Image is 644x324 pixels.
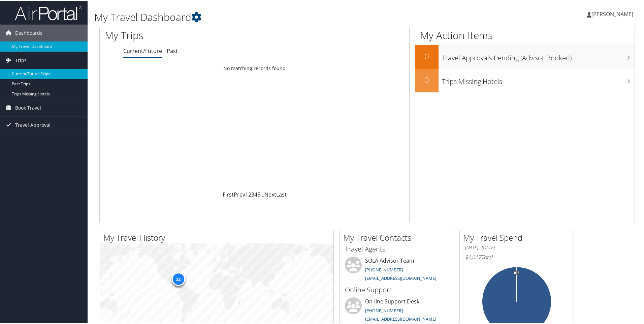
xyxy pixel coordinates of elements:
span: Dashboards [15,24,42,41]
div: 22 [171,272,185,285]
h2: 0 [415,73,439,85]
h2: My Travel Spend [463,231,574,243]
a: [EMAIL_ADDRESS][DOMAIN_NAME] [365,315,436,321]
tspan: 0% [514,270,519,274]
span: … [260,190,264,198]
h2: My Travel Contacts [343,231,454,243]
a: [EMAIL_ADDRESS][DOMAIN_NAME] [365,274,436,281]
a: 5 [257,190,260,198]
h3: Trips Missing Hotels [442,73,635,86]
h2: My Travel History [103,231,333,243]
a: [PHONE_NUMBER] [365,307,403,313]
a: Last [276,190,287,198]
td: No matching records found [100,62,409,74]
a: Prev [234,190,245,198]
span: Book Travel [15,99,41,116]
a: Next [264,190,276,198]
a: First [223,190,234,198]
span: Travel Approval [15,116,51,133]
span: $1,017 [465,253,481,260]
span: Trips [15,51,27,68]
h1: My Travel Dashboard [94,9,458,24]
a: 3 [251,190,254,198]
a: Current/Future [123,47,162,54]
h1: My Action Items [415,28,635,42]
h6: [DATE] - [DATE] [465,244,569,250]
h3: Travel Approvals Pending (Advisor Booked) [442,49,635,62]
a: 0Trips Missing Hotels [415,68,635,92]
a: [PERSON_NAME] [587,3,640,24]
a: 2 [248,190,251,198]
a: 4 [254,190,257,198]
a: Past [167,47,178,54]
li: SOLA Advisor Team [342,256,452,284]
h1: My Trips [105,28,275,42]
span: [PERSON_NAME] [591,10,633,17]
a: [PHONE_NUMBER] [365,266,403,272]
a: 0Travel Approvals Pending (Advisor Booked) [415,45,635,68]
h6: Total [465,253,569,260]
h3: Online Support [345,285,449,294]
a: 1 [245,190,248,198]
h2: 0 [415,50,439,61]
h3: Travel Agents [345,244,449,253]
img: airportal-logo.png [15,4,82,20]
